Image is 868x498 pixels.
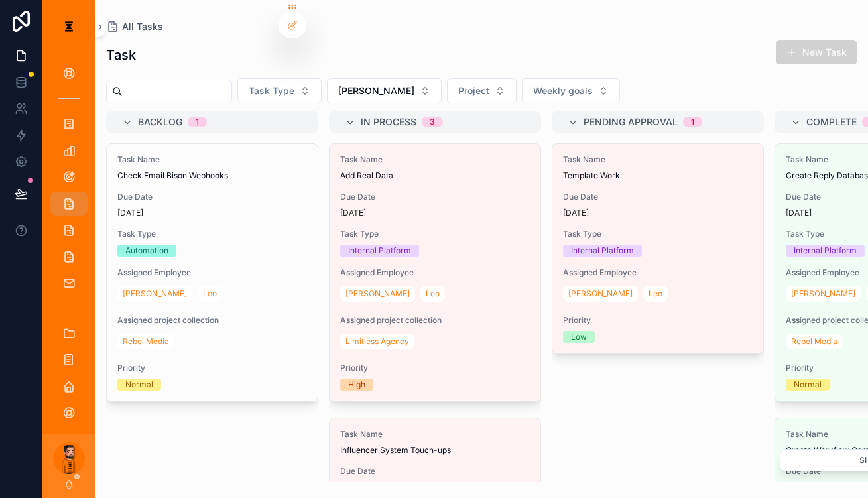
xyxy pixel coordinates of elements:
[327,78,442,103] button: Select Button
[563,170,753,181] span: Template Work
[584,115,678,129] span: Pending Approval
[563,229,753,239] span: Task Type
[117,208,143,218] p: [DATE]
[340,192,530,202] span: Due Date
[447,78,517,103] button: Select Button
[794,245,857,257] div: Internal Platform
[571,245,634,257] div: Internal Platform
[117,334,174,349] a: Rebel Media
[563,286,638,302] a: [PERSON_NAME]
[340,315,530,326] span: Assigned project collection
[340,229,530,239] span: Task Type
[533,84,593,97] span: Weekly goals
[338,84,414,97] span: [PERSON_NAME]
[138,115,182,129] span: Backlog
[571,331,587,343] div: Low
[123,288,187,299] span: [PERSON_NAME]
[791,336,837,347] span: Rebel Media
[106,46,136,64] h1: Task
[563,267,753,278] span: Assigned Employee
[345,288,410,299] span: [PERSON_NAME]
[340,155,530,165] span: Task Name
[420,286,445,302] a: Leo
[122,20,163,33] span: All Tasks
[794,379,822,391] div: Normal
[340,429,530,440] span: Task Name
[203,288,217,299] span: Leo
[691,117,694,127] div: 1
[123,336,169,347] span: Rebel Media
[125,245,168,257] div: Automation
[125,379,153,391] div: Normal
[348,245,411,257] div: Internal Platform
[117,155,307,165] span: Task Name
[552,143,764,354] a: Task NameTemplate WorkDue Date[DATE]Task TypeInternal PlatformAssigned Employee[PERSON_NAME]LeoPr...
[426,288,440,299] span: Leo
[563,208,589,218] p: [DATE]
[458,84,489,97] span: Project
[117,192,307,202] span: Due Date
[348,379,365,391] div: High
[117,315,307,326] span: Assigned project collection
[249,84,294,97] span: Task Type
[117,267,307,278] span: Assigned Employee
[563,155,753,165] span: Task Name
[791,288,855,299] span: [PERSON_NAME]
[786,334,843,349] a: Rebel Media
[806,115,857,129] span: Complete
[430,117,435,127] div: 3
[345,336,409,347] span: Limitless Agency
[776,40,857,64] button: New Task
[568,288,633,299] span: [PERSON_NAME]
[58,16,80,37] img: App logo
[522,78,620,103] button: Select Button
[340,466,530,477] span: Due Date
[237,78,322,103] button: Select Button
[340,208,366,218] p: [DATE]
[340,170,530,181] span: Add Real Data
[198,286,222,302] a: Leo
[117,229,307,239] span: Task Type
[340,286,415,302] a: [PERSON_NAME]
[196,117,199,127] div: 1
[563,315,753,326] span: Priority
[361,115,416,129] span: In Process
[786,286,861,302] a: [PERSON_NAME]
[786,208,812,218] p: [DATE]
[649,288,662,299] span: Leo
[340,267,530,278] span: Assigned Employee
[106,20,163,33] a: All Tasks
[329,143,541,402] a: Task NameAdd Real DataDue Date[DATE]Task TypeInternal PlatformAssigned Employee[PERSON_NAME]LeoAs...
[117,363,307,373] span: Priority
[117,286,192,302] a: [PERSON_NAME]
[643,286,668,302] a: Leo
[563,192,753,202] span: Due Date
[340,334,414,349] a: Limitless Agency
[340,445,530,456] span: Influencer System Touch-ups
[42,53,95,434] div: scrollable content
[340,363,530,373] span: Priority
[106,143,318,402] a: Task NameCheck Email Bison WebhooksDue Date[DATE]Task TypeAutomationAssigned Employee[PERSON_NAME...
[117,170,307,181] span: Check Email Bison Webhooks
